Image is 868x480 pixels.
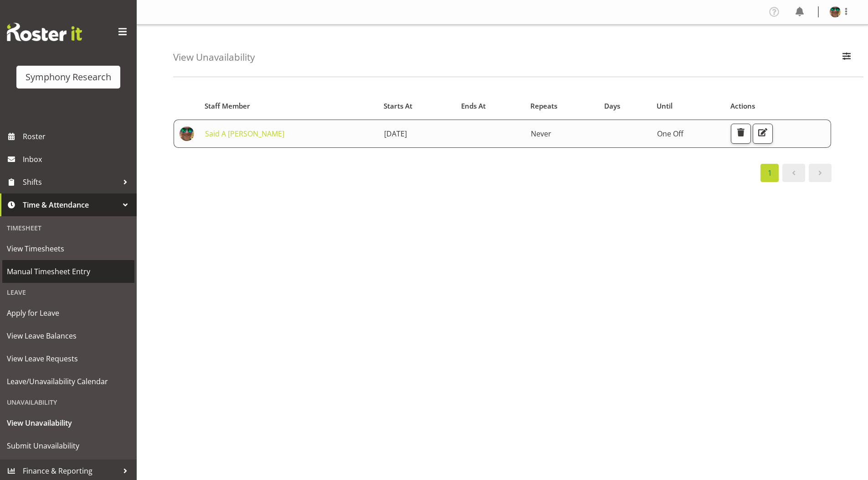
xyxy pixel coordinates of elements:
div: Unavailability [2,393,134,412]
a: Manual Timesheet Entry [2,260,134,283]
span: Manual Timesheet Entry [7,265,130,278]
div: Leave [2,283,134,302]
span: Repeats [530,101,557,111]
img: said-a-husainf550afc858a57597b0cc8f557ce64376.png [180,126,194,141]
span: Submit Unavailability [7,439,130,453]
a: Submit Unavailability [2,434,134,457]
span: Until [657,101,673,111]
button: Filter Employees [837,47,856,68]
div: Timesheet [2,219,134,237]
span: Inbox [23,152,132,166]
span: Never [531,129,551,139]
button: Delete Unavailability [731,124,751,144]
span: Leave/Unavailability Calendar [7,375,130,388]
a: View Unavailability [2,412,134,434]
span: Days [604,101,620,111]
a: View Timesheets [2,237,134,260]
a: View Leave Requests [2,347,134,370]
a: Apply for Leave [2,302,134,324]
button: Edit Unavailability [753,124,773,144]
a: Leave/Unavailability Calendar [2,370,134,393]
img: Rosterit website logo [7,23,82,41]
span: [DATE] [384,129,407,139]
a: View Leave Balances [2,324,134,347]
a: Said A [PERSON_NAME] [205,129,284,139]
span: Starts At [384,101,412,111]
span: One Off [657,129,683,139]
span: Shifts [23,175,118,189]
span: Finance & Reporting [23,464,118,478]
h4: View Unavailability [173,52,255,63]
span: Apply for Leave [7,306,130,320]
span: Staff Member [205,101,250,111]
span: Roster [23,130,132,143]
span: View Timesheets [7,242,130,256]
span: View Leave Balances [7,329,130,343]
span: Actions [730,101,755,111]
span: View Leave Requests [7,352,130,365]
div: Symphony Research [26,70,111,84]
img: said-a-husainf550afc858a57597b0cc8f557ce64376.png [830,6,841,17]
span: Ends At [461,101,486,111]
span: View Unavailability [7,416,130,430]
span: Time & Attendance [23,198,118,212]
